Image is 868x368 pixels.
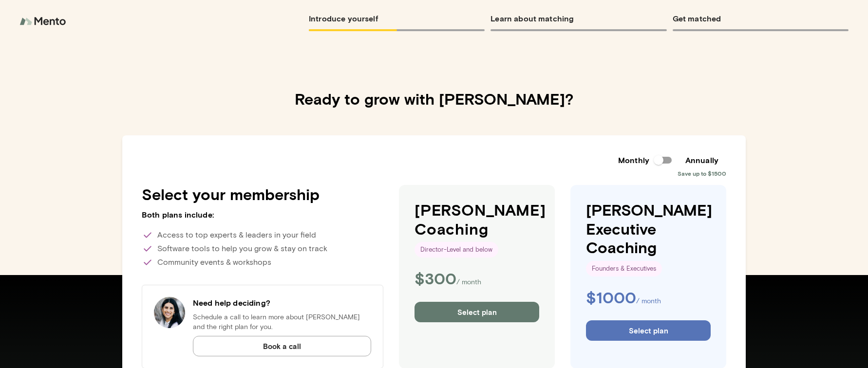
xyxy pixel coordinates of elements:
h4: Select your membership [142,185,383,203]
p: / month [456,277,481,287]
span: Founders & Executives [586,264,662,274]
h4: [PERSON_NAME] Executive Coaching [586,201,711,257]
h6: Need help deciding? [193,297,371,309]
button: Select plan [415,302,539,322]
h4: $ 1000 [586,288,636,307]
h4: [PERSON_NAME] Coaching [415,201,539,238]
p: Schedule a call to learn more about [PERSON_NAME] and the right plan for you. [193,313,371,332]
h6: Monthly [618,154,649,166]
span: Save up to $1500 [678,169,726,177]
span: Director-Level and below [415,245,498,255]
button: Book a call [193,336,371,356]
img: Have a question? [154,297,185,328]
h4: $ 300 [415,269,456,288]
h6: Introduce yourself [309,12,485,25]
p: / month [636,296,661,306]
h6: Learn about matching [491,12,666,25]
button: Select plan [586,320,711,341]
h6: Get matched [673,12,849,25]
p: Software tools to help you grow & stay on track [142,243,383,255]
img: logo [19,12,68,31]
h6: Annually [678,154,726,166]
p: Access to top experts & leaders in your field [142,229,383,241]
p: Community events & workshops [142,257,383,268]
h6: Both plans include: [142,209,383,221]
